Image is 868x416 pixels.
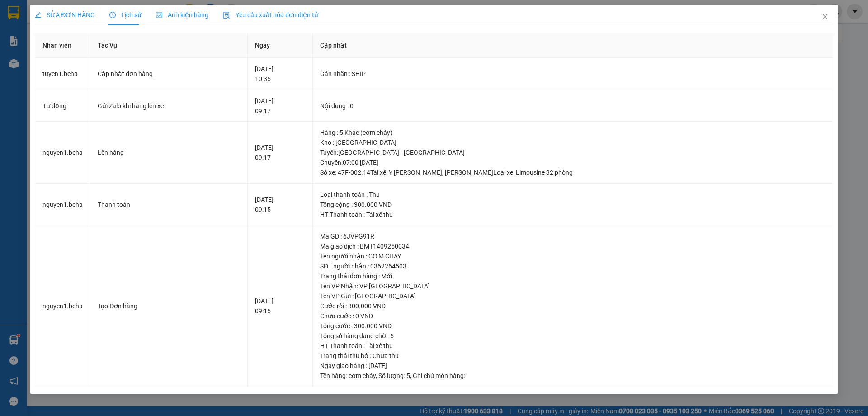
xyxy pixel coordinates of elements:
[35,33,90,58] th: Nhân viên
[98,301,240,311] div: Tạo Đơn hàng
[320,341,826,351] div: HT Thanh toán : Tài xế thu
[320,128,826,138] div: Hàng : 5 Khác (cơm cháy)
[320,200,826,210] div: Tổng cộng : 300.000 VND
[109,12,116,18] span: clock-circle
[156,12,162,18] span: picture
[320,69,826,79] div: Gán nhãn : SHIP
[35,122,90,184] td: nguyen1.beha
[255,96,305,116] div: [DATE] 09:17
[223,11,318,19] span: Yêu cầu xuất hóa đơn điện tử
[406,372,410,379] span: 5
[255,143,305,163] div: [DATE] 09:17
[255,296,305,316] div: [DATE] 09:15
[313,33,833,58] th: Cập nhật
[223,12,230,19] img: icon
[156,11,208,19] span: Ảnh kiện hàng
[320,311,826,321] div: Chưa cước : 0 VND
[320,271,826,281] div: Trạng thái đơn hàng : Mới
[812,5,838,30] button: Close
[320,351,826,361] div: Trạng thái thu hộ : Chưa thu
[35,225,90,387] td: nguyen1.beha
[35,184,90,226] td: nguyen1.beha
[821,13,829,20] span: close
[320,281,826,291] div: Tên VP Nhận: VP [GEOGRAPHIC_DATA]
[320,148,826,177] div: Tuyến : [GEOGRAPHIC_DATA] - [GEOGRAPHIC_DATA] Chuyến: 07:00 [DATE] Số xe: 47F-002.14 Tài xế: Y [P...
[35,12,41,18] span: edit
[320,241,826,251] div: Mã giao dịch : BMT1409250034
[320,331,826,341] div: Tổng số hàng đang chờ : 5
[320,210,826,220] div: HT Thanh toán : Tài xế thu
[320,138,826,148] div: Kho : [GEOGRAPHIC_DATA]
[320,231,826,241] div: Mã GD : 6JVPG91R
[98,101,240,111] div: Gửi Zalo khi hàng lên xe
[109,11,142,19] span: Lịch sử
[320,371,826,381] div: Tên hàng: , Số lượng: , Ghi chú món hàng:
[320,261,826,271] div: SĐT người nhận : 0362264503
[255,195,305,215] div: [DATE] 09:15
[320,291,826,301] div: Tên VP Gửi : [GEOGRAPHIC_DATA]
[349,372,376,379] span: cơm cháy
[320,190,826,200] div: Loại thanh toán : Thu
[320,251,826,261] div: Tên người nhận : CƠM CHÁY
[35,90,90,122] td: Tự động
[35,11,95,19] span: SỬA ĐƠN HÀNG
[320,101,826,111] div: Nội dung : 0
[320,321,826,331] div: Tổng cước : 300.000 VND
[98,200,240,210] div: Thanh toán
[255,64,305,84] div: [DATE] 10:35
[35,58,90,90] td: tuyen1.beha
[248,33,313,58] th: Ngày
[320,301,826,311] div: Cước rồi : 300.000 VND
[320,361,826,371] div: Ngày giao hàng : [DATE]
[90,33,248,58] th: Tác Vụ
[98,69,240,79] div: Cập nhật đơn hàng
[98,148,240,158] div: Lên hàng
